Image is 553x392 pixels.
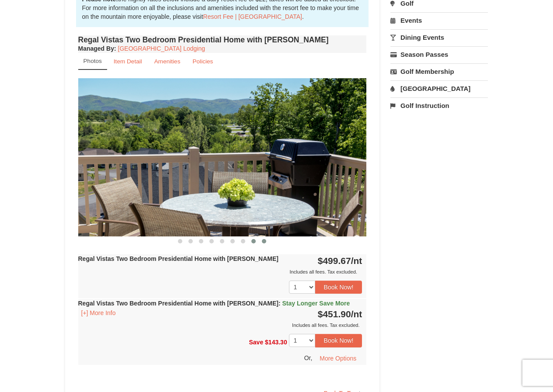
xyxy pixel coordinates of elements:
button: Book Now! [315,281,362,294]
a: Season Passes [390,46,488,62]
button: Book Now! [315,334,362,347]
button: [+] More Info [78,308,119,318]
strong: $499.67 [318,256,362,266]
span: /nt [351,309,362,319]
a: Policies [187,53,219,70]
a: Golf Instruction [390,97,488,114]
span: Managed By [78,45,114,52]
a: Golf Membership [390,63,488,80]
span: $143.30 [265,339,287,346]
span: Or, [304,354,313,361]
small: Item Detail [114,58,142,65]
div: Includes all fees. Tax excluded. [78,321,362,330]
a: Events [390,12,488,28]
small: Policies [192,58,213,65]
strong: Regal Vistas Two Bedroom Presidential Home with [PERSON_NAME] [78,300,350,307]
a: Item Detail [108,53,148,70]
strong: : [78,45,116,52]
a: Photos [78,53,107,70]
span: Stay Longer Save More [282,300,350,307]
button: More Options [314,352,362,365]
span: $451.90 [318,309,351,319]
img: 18876286-44-cfdc76d7.jpg [78,78,367,236]
a: [GEOGRAPHIC_DATA] [390,80,488,97]
small: Amenities [154,58,181,65]
span: Save [249,339,263,346]
span: : [278,300,281,307]
strong: Regal Vistas Two Bedroom Presidential Home with [PERSON_NAME] [78,255,278,262]
span: /nt [351,256,362,266]
a: Amenities [149,53,186,70]
div: Includes all fees. Tax excluded. [78,267,362,276]
a: Resort Fee | [GEOGRAPHIC_DATA] [203,13,302,20]
small: Photos [83,58,102,64]
a: Dining Events [390,29,488,45]
a: [GEOGRAPHIC_DATA] Lodging [118,45,205,52]
h4: Regal Vistas Two Bedroom Presidential Home with [PERSON_NAME] [78,35,367,44]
